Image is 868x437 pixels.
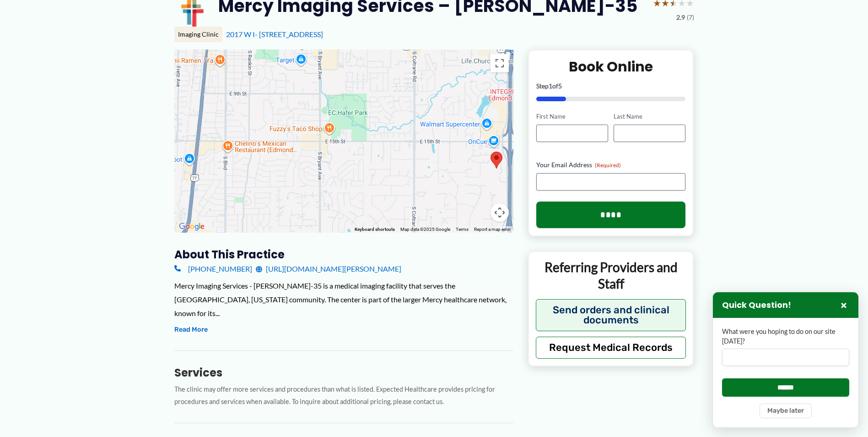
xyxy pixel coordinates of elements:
[174,279,513,320] div: Mercy Imaging Services - [PERSON_NAME]-35 is a medical imaging facility that serves the [GEOGRAPH...
[676,11,685,23] span: 2.9
[174,27,222,42] div: Imaging Clinic
[536,112,608,121] label: First Name
[177,221,207,233] img: Google
[536,337,686,359] button: Request Medical Records
[174,324,208,335] button: Read More
[256,262,401,276] a: [URL][DOMAIN_NAME][PERSON_NAME]
[491,54,509,72] button: Toggle fullscreen view
[226,30,323,38] a: 2017 W I- [STREET_ADDRESS]
[474,227,511,232] a: Report a map error
[177,221,207,233] a: Open this area in Google Maps (opens a new window)
[491,203,509,222] button: Map camera controls
[595,162,621,169] span: (Required)
[174,247,513,262] h3: About this practice
[722,327,849,346] label: What were you hoping to do on our site [DATE]?
[400,227,450,232] span: Map data ©2025 Google
[760,404,812,418] button: Maybe later
[536,160,686,169] label: Your Email Address
[614,112,685,121] label: Last Name
[536,83,686,89] p: Step of
[722,300,791,311] h3: Quick Question!
[174,366,513,380] h3: Services
[549,82,552,90] span: 1
[687,11,694,23] span: (7)
[536,58,686,76] h2: Book Online
[838,300,849,311] button: Close
[174,262,252,276] a: [PHONE_NUMBER]
[536,259,686,292] p: Referring Providers and Staff
[174,383,513,408] p: The clinic may offer more services and procedures than what is listed. Expected Healthcare provid...
[355,226,395,233] button: Keyboard shortcuts
[536,299,686,331] button: Send orders and clinical documents
[558,82,562,90] span: 5
[456,227,469,232] a: Terms (opens in new tab)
